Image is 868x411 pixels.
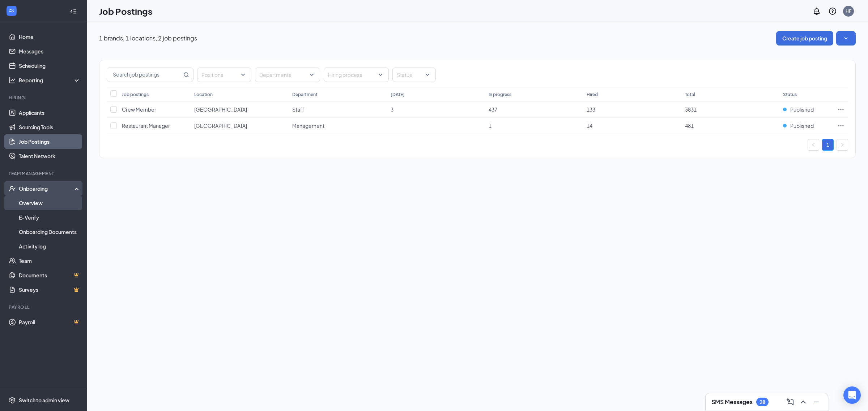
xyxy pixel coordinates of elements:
li: 1 [822,139,834,151]
span: 481 [685,122,694,129]
div: Payroll [9,304,79,310]
li: Next Page [837,139,848,151]
svg: Settings [9,397,16,404]
span: 3 [391,106,393,113]
span: Management [292,122,324,129]
td: Management [289,118,387,134]
td: Staff [289,101,387,118]
span: 437 [489,106,497,113]
th: Total [681,87,779,101]
span: left [811,143,816,147]
h3: SMS Messages [711,398,753,406]
td: West Milwaukee [191,118,289,134]
p: 1 brands, 1 locations, 2 job postings [99,34,197,42]
button: ChevronUp [797,396,809,408]
a: SurveysCrown [19,282,81,297]
a: Overview [19,196,81,210]
div: Department [292,91,318,98]
a: 1 [822,139,833,150]
div: Open Intercom Messenger [843,386,861,404]
div: Switch to admin view [19,397,69,404]
a: E-Verify [19,210,81,225]
svg: Minimize [812,398,821,406]
h1: Job Postings [99,5,152,17]
a: Sourcing Tools [19,120,81,134]
a: Job Postings [19,134,81,149]
svg: Ellipses [837,122,844,129]
svg: UserCheck [9,185,16,192]
th: Hired [583,87,681,101]
svg: SmallChevronDown [842,35,850,42]
div: Reporting [19,77,81,84]
th: In progress [485,87,583,101]
span: Crew Member [122,106,156,113]
input: Search job postings [107,68,182,82]
span: 133 [587,106,595,113]
a: Onboarding Documents [19,225,81,239]
div: Job postings [122,91,149,98]
div: 28 [759,399,765,405]
span: 1 [489,122,492,129]
svg: Collapse [70,8,77,15]
a: Home [19,30,81,44]
a: Scheduling [19,59,81,73]
a: PayrollCrown [19,315,81,329]
td: West Milwaukee [191,101,289,118]
a: DocumentsCrown [19,268,81,282]
a: Applicants [19,105,81,120]
svg: Notifications [812,7,821,16]
div: Team Management [9,170,79,177]
a: Activity log [19,239,81,254]
div: Hiring [9,95,79,101]
svg: ComposeMessage [786,398,795,406]
svg: Ellipses [837,106,844,113]
span: Restaurant Manager [122,122,170,129]
th: Status [779,87,834,101]
li: Previous Page [808,139,819,151]
button: Create job posting [776,31,833,46]
svg: WorkstreamLogo [8,7,15,14]
button: left [808,139,819,151]
svg: QuestionInfo [828,7,837,16]
svg: Analysis [9,77,16,84]
span: [GEOGRAPHIC_DATA] [194,106,247,113]
span: [GEOGRAPHIC_DATA] [194,122,247,129]
span: 14 [587,122,592,129]
button: SmallChevronDown [836,31,856,46]
button: Minimize [810,396,822,408]
th: [DATE] [387,87,485,101]
svg: MagnifyingGlass [183,72,189,78]
div: Onboarding [19,185,75,192]
a: Talent Network [19,149,81,163]
button: ComposeMessage [784,396,796,408]
span: 3831 [685,106,697,113]
div: Location [194,91,213,98]
span: Published [790,122,814,129]
a: Team [19,254,81,268]
span: Published [790,106,814,113]
span: Staff [292,106,304,113]
button: right [837,139,848,151]
svg: ChevronUp [799,398,808,406]
a: Messages [19,44,81,59]
div: HF [846,8,851,14]
span: right [840,143,844,147]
